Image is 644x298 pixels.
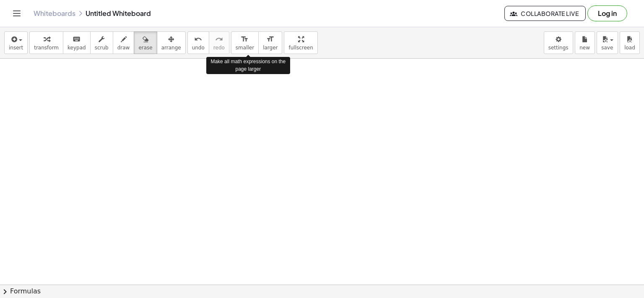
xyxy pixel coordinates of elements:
span: smaller [236,45,254,51]
button: format_sizesmaller [231,31,259,54]
button: Toggle navigation [10,7,23,20]
i: format_size [266,34,274,44]
button: insert [4,31,28,54]
span: settings [548,45,569,51]
button: redoredo [209,31,229,54]
span: transform [34,45,59,51]
span: arrange [161,45,181,51]
span: scrub [95,45,109,51]
button: Log in [587,5,627,21]
button: erase [134,31,157,54]
button: arrange [157,31,186,54]
span: load [624,45,635,51]
button: draw [113,31,135,54]
span: save [601,45,613,51]
i: redo [215,34,223,44]
i: undo [194,34,202,44]
i: format_size [241,34,249,44]
span: insert [9,45,23,51]
div: Make all math expressions on the page larger [206,57,290,74]
span: Collaborate Live [512,10,579,17]
span: redo [213,45,225,51]
span: erase [138,45,152,51]
span: draw [117,45,130,51]
button: scrub [90,31,113,54]
span: new [579,45,590,51]
span: larger [263,45,278,51]
button: keyboardkeypad [63,31,91,54]
span: undo [192,45,205,51]
button: load [620,31,640,54]
button: fullscreen [284,31,317,54]
button: new [575,31,595,54]
button: format_sizelarger [258,31,282,54]
span: keypad [68,45,86,51]
button: transform [29,31,63,54]
button: undoundo [187,31,209,54]
span: fullscreen [288,45,313,51]
a: Whiteboards [34,9,75,18]
button: settings [544,31,573,54]
button: Collaborate Live [504,6,586,21]
i: keyboard [73,34,80,44]
button: save [597,31,618,54]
